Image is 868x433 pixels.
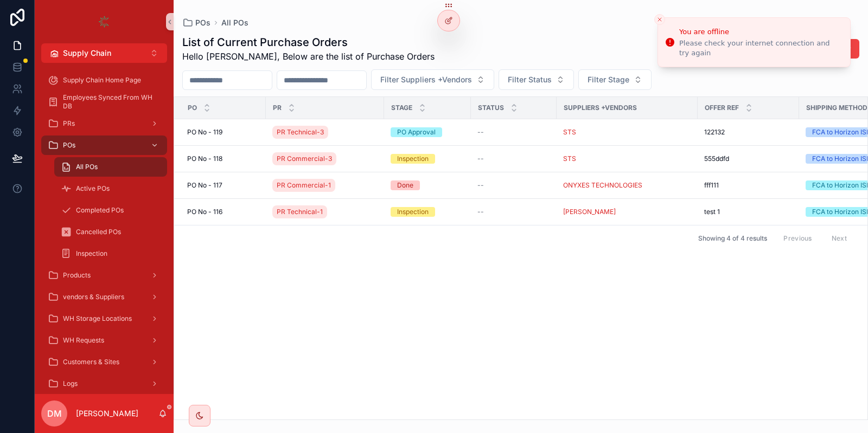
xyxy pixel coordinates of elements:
[187,128,259,137] a: PO No - 119
[704,128,793,137] a: 122132
[63,48,111,59] span: Supply Chain
[272,179,335,192] a: PR Commercial-1
[187,208,222,216] span: PO No - 116
[273,104,282,112] span: PR
[705,104,739,112] span: Offer REF
[195,17,210,28] span: POs
[63,293,124,301] span: vendors & Suppliers
[477,208,550,216] a: --
[272,150,378,167] a: PR Commercial-3
[272,177,378,194] a: PR Commercial-1
[704,208,720,216] span: test 1
[563,128,691,137] a: STS
[76,249,107,258] span: Inspection
[277,208,323,216] span: PR Technical-1
[397,207,429,217] div: Inspection
[477,154,484,163] span: --
[63,119,75,128] span: PRs
[563,128,576,137] span: STS
[95,13,113,30] img: App logo
[397,180,413,190] div: Done
[391,127,464,137] a: PO Approval
[806,104,867,112] span: Shipping Method
[76,163,98,171] span: All POs
[54,222,167,242] a: Cancelled POs
[187,128,222,137] span: PO No - 119
[182,17,210,28] a: POs
[54,157,167,177] a: All POs
[187,181,222,190] span: PO No - 117
[698,234,767,243] span: Showing 4 of 4 results
[277,128,324,137] span: PR Technical-3
[563,181,642,190] span: ONYXES TECHNOLOGIES
[272,124,378,141] a: PR Technical-3
[588,74,629,85] span: Filter Stage
[41,43,167,63] button: Select Button
[704,181,793,190] a: fff111
[187,208,259,216] a: PO No - 116
[397,127,436,137] div: PO Approval
[35,63,174,394] div: scrollable content
[182,35,435,50] h1: List of Current Purchase Orders
[63,336,104,345] span: WH Requests
[41,70,167,90] a: Supply Chain Home Page
[477,128,484,137] span: --
[391,154,464,164] a: Inspection
[380,74,472,85] span: Filter Suppliers +Vendors
[41,374,167,393] a: Logs
[76,206,124,215] span: Completed POs
[563,181,691,190] a: ONYXES TECHNOLOGIES
[41,352,167,372] a: Customers & Sites
[277,154,332,163] span: PR Commercial-3
[477,181,484,190] span: --
[477,154,550,163] a: --
[391,104,412,112] span: Stage
[477,181,550,190] a: --
[391,180,464,190] a: Done
[704,128,725,137] span: 122132
[187,154,222,163] span: PO No - 118
[63,379,78,388] span: Logs
[477,208,484,216] span: --
[47,407,62,420] span: DM
[41,287,167,307] a: vendors & Suppliers
[508,74,552,85] span: Filter Status
[679,27,841,37] div: You are offline
[63,271,91,280] span: Products
[563,154,691,163] a: STS
[63,141,75,150] span: POs
[704,181,719,190] span: fff111
[679,38,841,58] div: Please check your internet connection and try again
[221,17,248,28] a: All POs
[76,408,138,419] p: [PERSON_NAME]
[41,331,167,350] a: WH Requests
[499,69,574,90] button: Select Button
[704,154,729,163] span: 555ddfd
[54,201,167,220] a: Completed POs
[54,179,167,198] a: Active POs
[54,244,167,263] a: Inspection
[63,314,132,323] span: WH Storage Locations
[397,154,429,164] div: Inspection
[187,181,259,190] a: PO No - 117
[41,266,167,285] a: Products
[477,128,550,137] a: --
[563,154,576,163] a: STS
[41,309,167,328] a: WH Storage Locations
[188,104,197,112] span: PO
[563,208,616,216] a: [PERSON_NAME]
[76,184,110,193] span: Active POs
[478,104,504,112] span: Status
[704,154,793,163] a: 555ddfd
[63,358,119,366] span: Customers & Sites
[63,76,141,85] span: Supply Chain Home Page
[391,207,464,217] a: Inspection
[371,69,494,90] button: Select Button
[563,208,691,216] a: [PERSON_NAME]
[272,152,336,165] a: PR Commercial-3
[578,69,652,90] button: Select Button
[182,50,435,63] span: Hello [PERSON_NAME], Below are the list of Purchase Orders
